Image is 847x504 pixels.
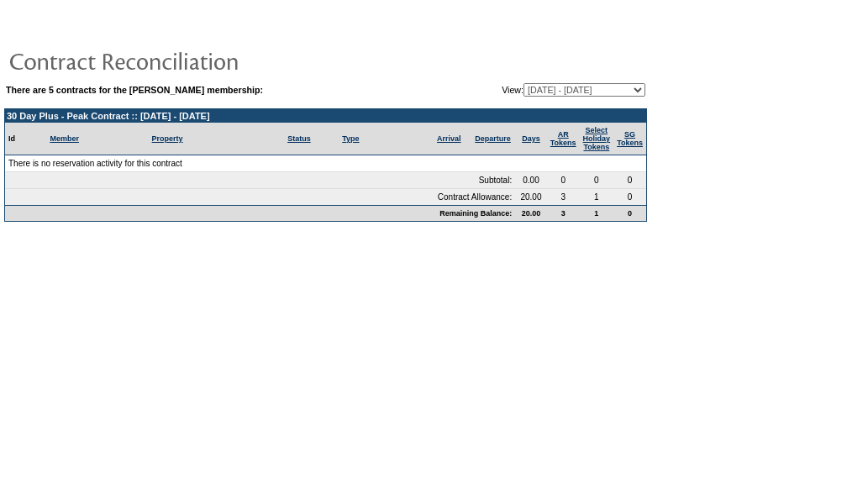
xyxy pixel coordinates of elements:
[5,189,515,205] td: Contract Allowance:
[522,134,540,143] a: Days
[5,109,646,123] td: 30 Day Plus - Peak Contract :: [DATE] - [DATE]
[547,205,580,221] td: 3
[8,44,345,77] img: pgTtlContractReconciliation.gif
[50,134,79,143] a: Member
[437,134,461,143] a: Arrival
[613,172,646,189] td: 0
[515,189,547,205] td: 20.00
[613,205,646,221] td: 0
[5,123,46,155] td: Id
[547,172,580,189] td: 0
[152,134,183,143] a: Property
[580,189,614,205] td: 1
[417,83,645,97] td: View:
[617,130,643,147] a: SGTokens
[550,130,576,147] a: ARTokens
[583,126,611,151] a: Select HolidayTokens
[5,172,515,189] td: Subtotal:
[6,85,263,95] b: There are 5 contracts for the [PERSON_NAME] membership:
[5,205,515,221] td: Remaining Balance:
[547,189,580,205] td: 3
[613,189,646,205] td: 0
[580,205,614,221] td: 1
[287,134,311,143] a: Status
[515,205,547,221] td: 20.00
[580,172,614,189] td: 0
[5,155,646,172] td: There is no reservation activity for this contract
[342,134,359,143] a: Type
[475,134,511,143] a: Departure
[515,172,547,189] td: 0.00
